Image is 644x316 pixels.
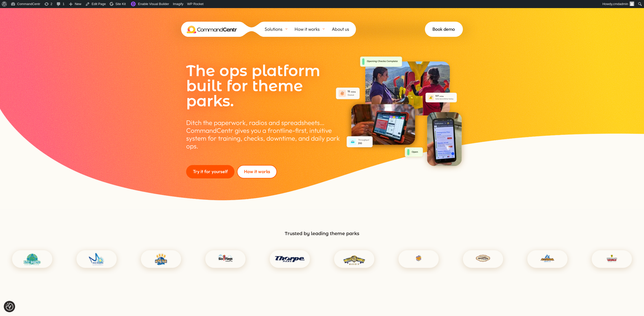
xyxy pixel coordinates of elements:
[186,61,320,110] span: The ops platform built for theme parks.
[6,303,13,310] img: Revisit consent button
[24,253,41,265] img: Lost Island Theme Park
[115,2,126,6] span: Site Kit
[6,303,13,310] button: Consent Preferences
[155,253,167,265] img: Movie_Park_Germany_Logo (1)
[601,255,623,264] picture: fwad_new_logo-300x169
[334,86,361,101] img: Queue
[285,231,359,236] span: Trusted by leading theme parks
[427,112,462,166] img: Mobile Device
[186,165,234,178] a: Try it for yourself
[613,2,628,6] span: cmdadmin
[295,25,320,33] span: How it works
[265,25,283,33] span: Solutions
[237,165,277,178] a: How it works
[351,140,415,146] picture: Tablet
[345,144,374,150] picture: Throughput
[356,67,406,72] picture: Checks Complete
[186,126,340,150] span: CommandCentr gives you a frontline-first, intuitive system for training, checks, downtime, and da...
[412,255,425,264] picture: pp_logo (2)
[432,25,455,33] span: Book demo
[343,253,366,265] img: Parque_Warner_Madrid_logo
[332,25,349,33] span: About us
[332,22,356,37] a: About us
[265,22,295,37] a: Solutions
[401,157,427,163] picture: Open
[351,104,415,145] img: Tablet
[427,162,462,168] picture: Mobile Device
[541,255,554,262] img: AquaArabia
[365,61,450,116] img: Ride Operators
[536,255,559,264] picture: AquaArabia
[334,96,361,102] picture: Queue
[401,144,427,161] img: Open
[356,53,406,71] img: Checks Complete
[470,255,496,264] picture: Glenwood Caverns
[186,118,325,127] span: Ditch the paperwork, radios and spreadsheets…
[89,253,105,265] img: Merlin_Entertainments_2013 (1)
[274,253,305,265] img: new-tp-logo-500xmidipx (1)
[365,111,450,117] picture: Ride Operators
[213,255,238,264] picture: SixFlags
[424,99,458,105] picture: Downtime
[295,22,332,37] a: How it works
[475,255,491,262] img: Glenwood Caverns
[425,22,463,37] a: Book demo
